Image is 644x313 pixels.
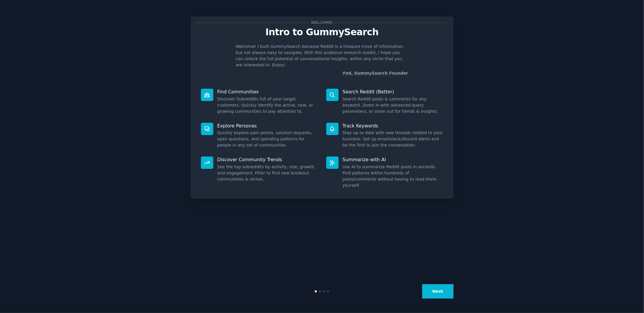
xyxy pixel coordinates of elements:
p: Find Communities [217,89,318,95]
p: Intro to GummySearch [197,27,447,37]
dd: Discover Subreddits full of your target customers. Quickly identify the active, new, or growing c... [217,96,318,115]
p: Welcome! I built GummySearch because Reddit is a treasure trove of information, but not always ea... [236,43,408,68]
button: Next [422,284,454,299]
dd: Search Reddit posts & comments for any keyword. Zoom in with advanced query parameters, or zoom o... [343,96,443,115]
p: Discover Community Trends [217,156,318,163]
p: Search Reddit (Better) [343,89,443,95]
p: Explore Personas [217,123,318,129]
dd: Stay up to date with new threads related to your business. Set up email/slack/discord alerts and ... [343,130,443,148]
dd: See the top subreddits by activity, size, growth, and engagement. Filter to find new breakout com... [217,164,318,182]
div: - [342,70,408,76]
p: Summarize with AI [343,156,443,163]
dd: Quickly explore pain points, solution requests, open questions, and spending patterns for people ... [217,130,318,148]
p: Track Keywords [343,123,443,129]
a: Fed, GummySearch Founder [343,71,408,76]
span: Welcome! [310,20,334,26]
dd: Use AI to summarize Reddit posts in seconds. Find patterns within hundreds of posts/comments with... [343,164,443,189]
